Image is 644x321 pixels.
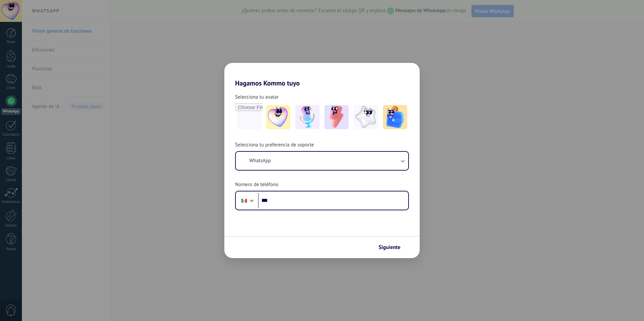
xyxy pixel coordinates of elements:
img: -1.jpeg [266,105,290,129]
span: Selecciona tu avatar [235,94,279,101]
div: Mexico: + 52 [238,193,251,208]
button: Siguiente [376,242,410,253]
span: Número de teléfono [235,181,278,188]
span: Selecciona tu preferencia de soporte [235,142,314,148]
img: -2.jpeg [295,105,320,129]
img: -3.jpeg [324,105,349,129]
img: -5.jpeg [383,105,407,129]
span: WhatsApp [249,157,271,164]
h2: Hagamos Kommo tuyo [224,63,420,87]
img: -4.jpeg [354,105,378,129]
button: WhatsApp [236,152,408,170]
span: Siguiente [379,245,400,250]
